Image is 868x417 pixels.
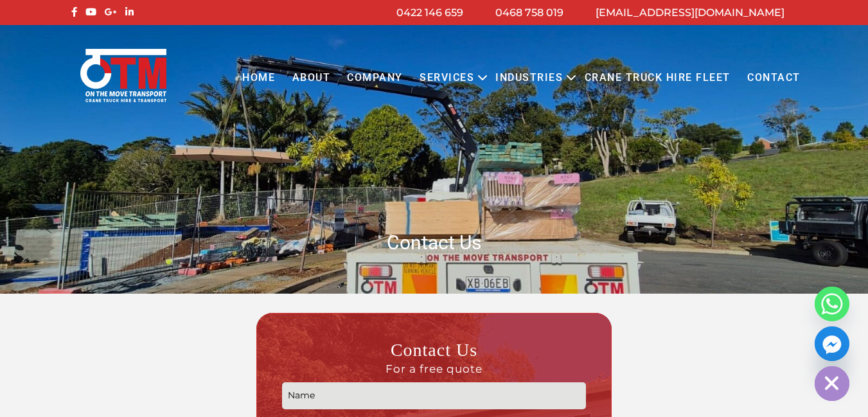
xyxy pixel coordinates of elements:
[396,6,463,19] a: 0422 146 659
[576,60,738,96] a: Crane Truck Hire Fleet
[815,326,849,361] a: Facebook_Messenger
[283,60,339,96] a: About
[815,287,849,321] a: Whatsapp
[282,382,586,410] input: Name
[411,60,483,96] a: Services
[596,6,784,19] a: [EMAIL_ADDRESS][DOMAIN_NAME]
[78,48,169,103] img: Otmtransport
[495,6,563,19] a: 0468 758 019
[739,60,809,96] a: Contact
[282,362,586,376] span: For a free quote
[68,230,801,255] h1: Contact Us
[487,60,571,96] a: Industries
[234,60,283,96] a: Home
[339,60,411,96] a: COMPANY
[282,339,586,376] h3: Contact Us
